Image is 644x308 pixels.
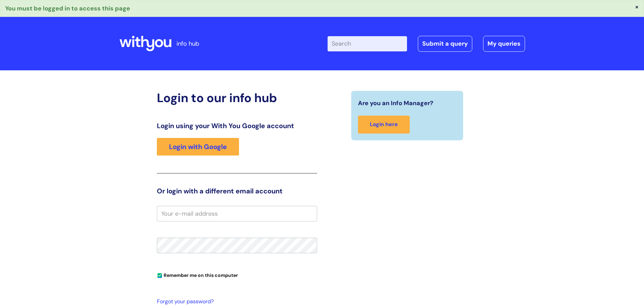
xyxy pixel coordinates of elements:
[157,138,239,156] a: Login with Google
[157,269,317,280] div: You can uncheck this option if you're logging in from a shared device
[328,36,407,51] input: Search
[358,116,410,134] a: Login here
[157,206,317,221] input: Your e-mail address
[157,91,317,105] h2: Login to our info hub
[157,271,238,278] label: Remember me on this computer
[158,274,162,278] input: Remember me on this computer
[157,122,317,130] h3: Login using your With You Google account
[635,4,639,10] button: ×
[157,187,317,195] h3: Or login with a different email account
[157,297,314,307] a: Forgot your password?
[483,36,525,51] a: My queries
[176,38,199,49] p: info hub
[418,36,472,51] a: Submit a query
[358,98,433,109] span: Are you an Info Manager?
